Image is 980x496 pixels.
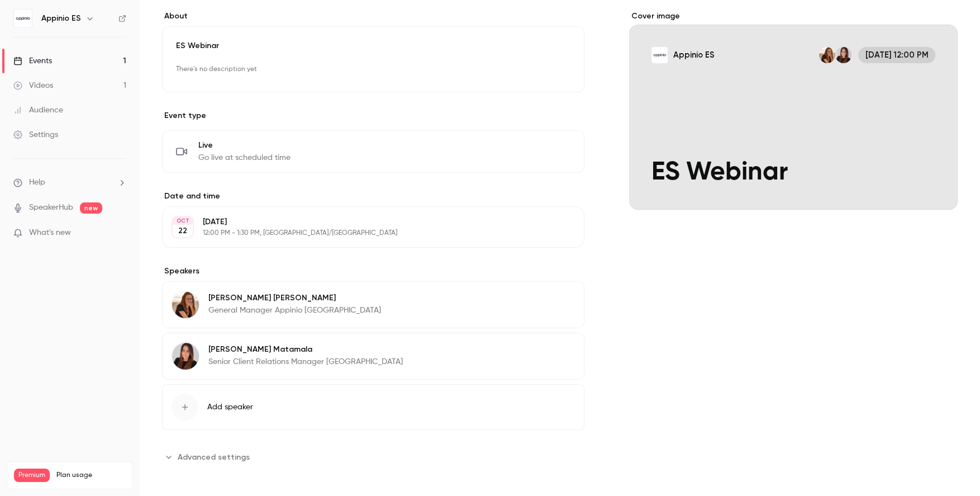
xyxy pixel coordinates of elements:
div: Would it also be possible to move this one to this other channel, please? [49,69,206,91]
h1: [PERSON_NAME] [54,6,127,14]
div: Clara Matamala[PERSON_NAME] MatamalaSenior Client Relations Manager [GEOGRAPHIC_DATA] [162,333,584,380]
div: Bye![PERSON_NAME] • 3h ago [9,295,45,320]
div: Thank you!! [159,191,206,202]
span: What's new [29,227,71,239]
p: ES Webinar [176,40,570,51]
div: Settings [13,129,58,140]
img: Appinio ES [14,10,32,27]
span: Advanced settings [178,451,250,463]
div: It's also done! [9,218,82,242]
div: Videos [13,80,53,91]
div: Thank you!! [150,184,215,209]
button: Add speaker [162,384,584,430]
div: Close [196,4,216,25]
p: Active 30m ago [54,14,111,25]
div: Teresa Martos[PERSON_NAME] [PERSON_NAME]General Manager Appinio [GEOGRAPHIC_DATA] [162,281,584,328]
div: Audience [13,105,63,116]
div: It's also done! [18,224,73,235]
section: Advanced settings [162,448,584,466]
div: OCT [173,217,193,225]
label: Cover image [629,11,958,22]
span: Premium [14,469,50,482]
div: user says… [9,251,215,295]
div: You're welcome, have a great day! [18,36,154,47]
button: Home [175,4,196,26]
div: Salim says… [9,218,215,251]
button: go back [7,4,28,26]
button: Emoji picker [35,366,44,375]
a: [URL][DOMAIN_NAME] [49,114,136,122]
label: Date and time [162,191,584,202]
div: Sure [18,158,36,169]
a: [URL][DOMAIN_NAME] [49,97,136,106]
span: Go live at scheduled time [198,152,291,163]
section: Cover image [629,11,958,210]
p: There's no description yet [176,60,570,78]
div: Sure [9,151,45,176]
li: help-dropdown-opener [13,177,126,188]
button: Advanced settings [162,448,256,466]
div: user says… [9,63,215,151]
button: Send a message… [192,362,210,380]
div: Events [13,55,52,67]
div: Amazing, thank u [PERSON_NAME]! Have a great day 😊 [49,257,206,279]
label: Speakers [162,266,584,277]
p: Event type [162,110,584,121]
p: [PERSON_NAME] Matamala [208,344,403,355]
div: Bye! [18,302,36,313]
div: ​ [49,113,206,135]
div: Would it also be possible to move this one to this other channel, please?[URL][DOMAIN_NAME][URL][... [40,63,215,142]
button: Gif picker [53,366,62,375]
label: About [162,11,584,22]
a: SpeakerHub [29,202,73,214]
img: Clara Matamala [172,343,199,370]
div: Salim says… [9,295,215,344]
p: [PERSON_NAME] [PERSON_NAME] [208,292,381,304]
div: Salim says… [9,151,215,185]
p: 12:00 PM - 1:30 PM, [GEOGRAPHIC_DATA]/[GEOGRAPHIC_DATA] [203,229,525,238]
div: user says… [9,184,215,218]
p: [DATE] [203,216,525,228]
span: Plan usage [56,471,126,480]
span: Add speaker [207,401,253,413]
button: Start recording [71,366,80,375]
span: new [80,202,102,214]
span: Help [29,177,45,188]
div: Amazing, thank u [PERSON_NAME]! Have a great day 😊 [40,251,215,286]
button: Upload attachment [17,366,26,375]
p: 22 [178,225,187,237]
span: Live [198,140,291,151]
div: [PERSON_NAME] • 3h ago [18,322,106,328]
img: Teresa Martos [172,291,199,318]
p: General Manager Appinio [GEOGRAPHIC_DATA] [208,305,381,316]
h6: Appinio ES [41,13,81,24]
div: Salim says… [9,29,215,63]
img: Profile image for Salim [32,6,50,24]
div: You're welcome, have a great day! [9,29,163,54]
textarea: Message… [9,343,214,362]
p: Senior Client Relations Manager [GEOGRAPHIC_DATA] [208,356,403,367]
